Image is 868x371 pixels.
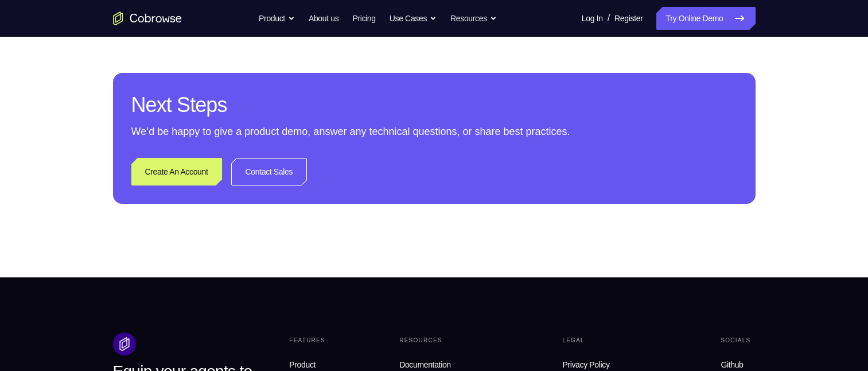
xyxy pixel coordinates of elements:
[106,132,326,154] button: Sign in
[131,123,737,140] p: We’d be happy to give a product demo, answer any technical questions, or share best practices.
[450,7,497,30] button: Resources
[558,333,652,349] div: Legal
[614,7,643,30] a: Register
[106,79,326,95] h1: Sign in to your account
[106,237,326,260] button: Sign in with Intercom
[182,243,268,254] div: Sign in with Intercom
[194,297,275,306] a: Create a new account
[113,11,182,25] a: Go to the home page
[186,215,264,227] div: Sign in with GitHub
[721,360,743,369] span: Github
[231,158,308,185] a: Contact Sales
[395,333,493,349] div: Resources
[582,7,603,30] a: Log In
[352,7,375,30] a: Pricing
[285,333,330,349] div: Features
[106,265,326,288] button: Sign in with Zendesk
[186,188,264,199] div: Sign in with Google
[259,7,295,30] button: Product
[390,7,437,30] button: Use Cases
[656,7,755,30] a: Try Online Demo
[716,333,755,349] div: Socials
[106,297,326,306] p: Don't have an account?
[608,11,610,25] span: /
[399,360,451,369] span: Documentation
[309,7,338,30] a: About us
[106,182,326,205] button: Sign in with Google
[112,110,319,121] input: Enter your email
[106,210,326,233] button: Sign in with GitHub
[131,91,737,119] h2: Next Steps
[183,270,267,282] div: Sign in with Zendesk
[131,158,222,185] a: Create An Account
[210,164,222,173] p: or
[562,360,609,369] span: Privacy Policy
[289,360,316,369] span: Product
